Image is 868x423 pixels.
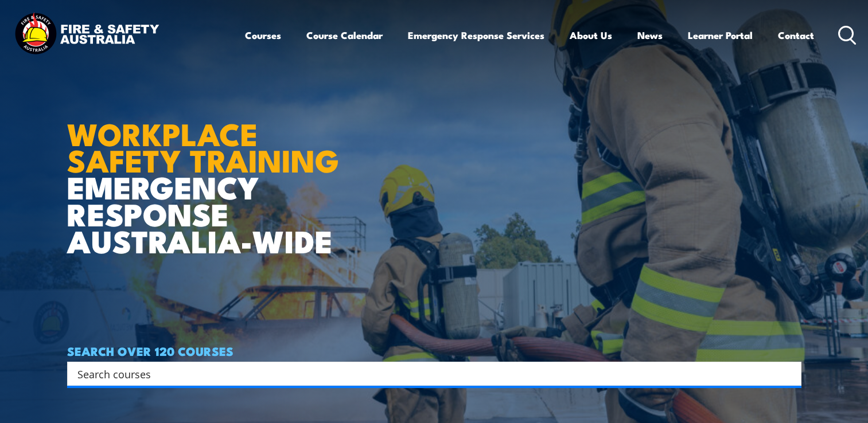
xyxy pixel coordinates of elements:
form: Search form [80,366,779,382]
a: Emergency Response Services [408,20,544,50]
input: Search input [77,365,776,382]
a: Courses [245,20,281,50]
a: Contact [778,20,814,50]
a: Course Calendar [306,20,383,50]
strong: WORKPLACE SAFETY TRAINING [67,109,339,183]
a: News [637,20,663,50]
h1: EMERGENCY RESPONSE AUSTRALIA-WIDE [67,91,348,254]
h4: SEARCH OVER 120 COURSES [67,344,801,357]
a: Learner Portal [688,20,753,50]
button: Search magnifier button [781,366,797,382]
a: About Us [570,20,612,50]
